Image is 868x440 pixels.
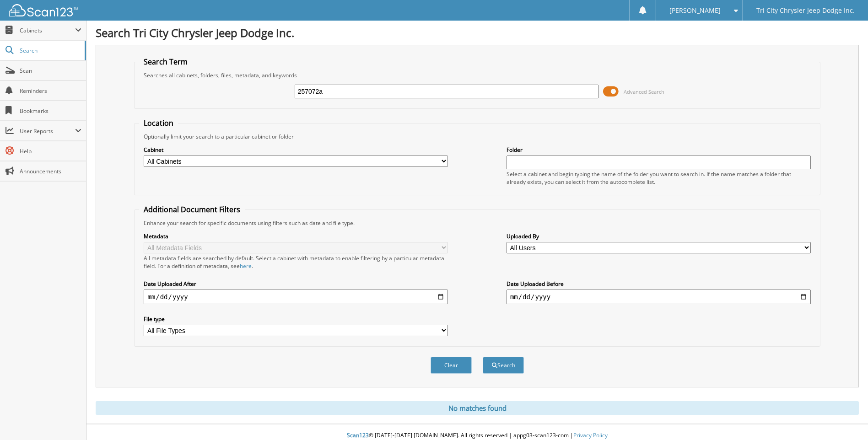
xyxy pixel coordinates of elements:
[139,219,815,227] div: Enhance your search for specific documents using filters such as date and file type.
[139,118,178,128] legend: Location
[20,147,81,155] span: Help
[144,280,448,288] label: Date Uploaded After
[347,431,369,439] span: Scan123
[20,107,81,115] span: Bookmarks
[669,8,721,13] span: [PERSON_NAME]
[144,315,448,323] label: File type
[20,67,81,75] span: Scan
[96,25,859,40] h1: Search Tri City Chrysler Jeep Dodge Inc.
[624,88,664,95] span: Advanced Search
[240,262,252,270] a: here
[507,280,811,288] label: Date Uploaded Before
[507,232,811,240] label: Uploaded By
[507,146,811,154] label: Folder
[431,357,472,374] button: Clear
[139,133,815,140] div: Optionally limit your search to a particular cabinet or folder
[96,401,859,415] div: No matches found
[139,57,192,67] legend: Search Term
[144,254,448,270] div: All metadata fields are searched by default. Select a cabinet with metadata to enable filtering b...
[20,127,75,135] span: User Reports
[573,431,608,439] a: Privacy Policy
[139,204,245,215] legend: Additional Document Filters
[20,87,81,95] span: Reminders
[144,290,448,304] input: start
[20,27,75,34] span: Cabinets
[507,290,811,304] input: end
[483,357,524,374] button: Search
[20,167,81,175] span: Announcements
[144,232,448,240] label: Metadata
[139,71,815,79] div: Searches all cabinets, folders, files, metadata, and keywords
[144,146,448,154] label: Cabinet
[756,8,855,13] span: Tri City Chrysler Jeep Dodge Inc.
[9,4,78,16] img: scan123-logo-white.svg
[20,47,80,54] span: Search
[507,170,811,186] div: Select a cabinet and begin typing the name of the folder you want to search in. If the name match...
